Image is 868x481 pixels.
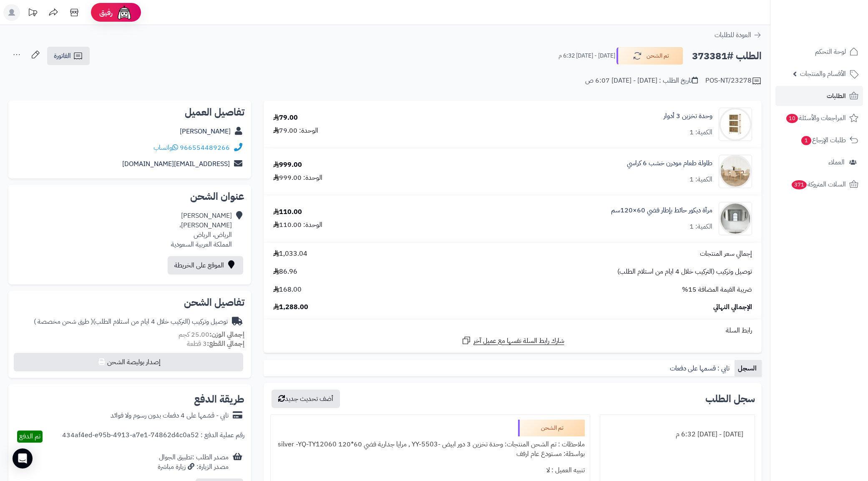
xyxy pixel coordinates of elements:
[158,453,229,472] div: مصدر الطلب :تطبيق الجوال
[122,159,230,169] a: [EMAIL_ADDRESS][DOMAIN_NAME]
[47,47,90,65] a: الفاتورة
[15,107,244,117] h2: تفاصيل العميل
[792,180,807,189] span: 371
[273,207,302,217] div: 110.00
[585,76,698,86] div: تاريخ الطلب : [DATE] - [DATE] 6:07 ص
[800,68,846,80] span: الأقسام والمنتجات
[15,191,244,201] h2: عنوان الشحن
[828,156,845,168] span: العملاء
[775,108,863,128] a: المراجعات والأسئلة10
[276,462,585,478] div: تنبيه العميل : لا
[815,46,846,58] span: لوحة التحكم
[473,336,564,346] span: شارك رابط السلة نفسها مع عميل آخر
[273,160,302,170] div: 999.00
[811,23,860,41] img: logo-2.png
[689,175,712,184] div: الكمية: 1
[116,4,133,21] img: ai-face.png
[194,394,244,404] h2: طريقة الدفع
[34,317,228,327] div: توصيل وتركيب (التركيب خلال 4 ايام من استلام الطلب)
[705,394,755,404] h3: سجل الطلب
[700,249,752,259] span: إجمالي سعر المنتجات
[273,126,318,136] div: الوحدة: 79.00
[19,431,40,441] span: تم الدفع
[168,256,243,274] a: الموقع على الخريطة
[99,8,113,18] span: رفيق
[715,30,762,40] a: العودة للطلبات
[800,134,846,146] span: طلبات الإرجاع
[209,330,244,340] strong: إجمالي الوزن:
[276,436,585,462] div: ملاحظات : تم الشحن المنتجات: وحدة تخزين 3 دور ابيض -YY-5503 , مرايا جدارية فضي 60*120 silver -YQ-...
[664,111,712,121] a: وحدة تخزين 3 أدوار
[605,426,750,443] div: [DATE] - [DATE] 6:32 م
[689,222,712,232] div: الكمية: 1
[791,179,846,190] span: السلات المتروكة
[827,90,846,102] span: الطلبات
[187,339,244,349] small: 3 قطعة
[179,330,244,340] small: 25.00 كجم
[180,126,231,136] a: [PERSON_NAME]
[14,353,243,371] button: إصدار بوليصة الشحن
[153,143,178,153] a: واتساب
[667,360,735,377] a: تابي : قسمها على دفعات
[62,431,244,443] div: رقم عملية الدفع : 434af4ed-e95b-4913-a7e1-74862d4c0a52
[22,4,43,23] a: تحديثات المنصة
[180,143,230,153] a: 966554489266
[682,285,752,295] span: ضريبة القيمة المضافة 15%
[775,130,863,150] a: طلبات الإرجاع1
[719,202,752,235] img: 1753183096-1-90x90.jpg
[627,159,712,168] a: طاولة طعام مودرن خشب 6 كراسي
[272,390,340,408] button: أضف تحديث جديد
[518,420,585,436] div: تم الشحن
[111,411,229,421] div: تابي - قسّمها على 4 دفعات بدون رسوم ولا فوائد
[801,136,811,145] span: 1
[461,335,564,346] a: شارك رابط السلة نفسها مع عميل آخر
[15,297,244,307] h2: تفاصيل الشحن
[559,52,615,60] small: [DATE] - [DATE] 6:32 م
[273,285,302,295] span: 168.00
[715,30,751,40] span: العودة للطلبات
[273,113,298,123] div: 79.00
[54,51,71,61] span: الفاتورة
[207,339,244,349] strong: إجمالي القطع:
[171,211,232,249] div: [PERSON_NAME] [PERSON_NAME]، الرياض، الرياض المملكة العربية السعودية
[735,360,762,377] a: السجل
[158,462,229,472] div: مصدر الزيارة: زيارة مباشرة
[689,128,712,137] div: الكمية: 1
[273,220,322,230] div: الوحدة: 110.00
[775,174,863,194] a: السلات المتروكة371
[273,173,322,183] div: الوحدة: 999.00
[273,302,308,312] span: 1,288.00
[611,206,712,215] a: مرآة ديكور حائط بإطار فضي 60×120سم
[34,317,93,327] span: ( طرق شحن مخصصة )
[267,326,758,335] div: رابط السلة
[692,48,762,65] h2: الطلب #373381
[719,108,752,141] img: 1738071812-110107010066-90x90.jpg
[273,249,307,259] span: 1,033.04
[775,42,863,62] a: لوحة التحكم
[705,76,762,86] div: POS-NT/23278
[719,155,752,188] img: 1751797083-1-90x90.jpg
[273,267,297,277] span: 86.96
[775,86,863,106] a: الطلبات
[617,267,752,277] span: توصيل وتركيب (التركيب خلال 4 ايام من استلام الطلب)
[616,47,683,65] button: تم الشحن
[786,114,798,123] span: 10
[713,302,752,312] span: الإجمالي النهائي
[13,448,33,468] div: Open Intercom Messenger
[785,112,846,124] span: المراجعات والأسئلة
[775,152,863,172] a: العملاء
